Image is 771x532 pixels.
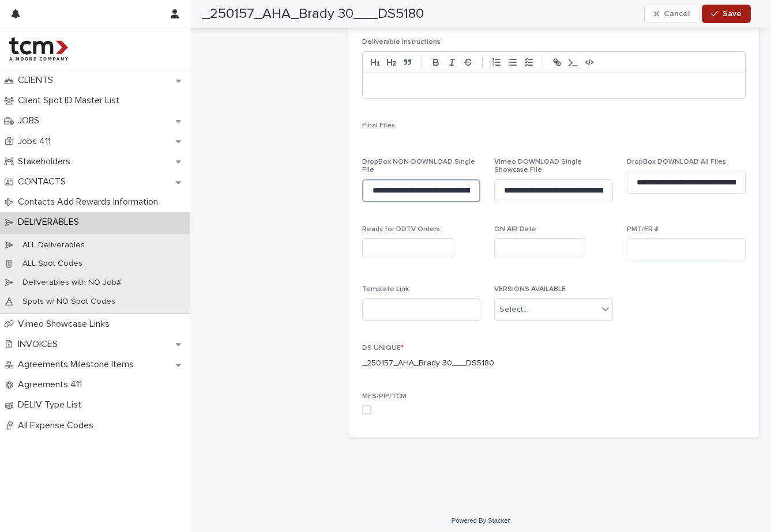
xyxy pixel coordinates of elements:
p: Deliverables with NO Job# [13,278,130,288]
span: Ready for DDTV Orders [362,226,440,233]
p: Vimeo Showcase Links [13,319,119,330]
span: Cancel [664,10,690,18]
p: ALL Deliverables [13,240,94,250]
a: Powered By Stacker [452,517,510,524]
p: Agreements 411 [13,379,91,390]
span: Final Files [362,122,395,129]
p: Agreements Milestone Items [13,359,143,370]
p: Contacts Add Rewards Information [13,197,167,207]
span: DS UNIQUE [362,345,404,352]
p: Stakeholders [13,156,80,167]
p: _250157_AHA_Brady 30___DS5180 [362,357,494,369]
button: Save [702,5,751,23]
span: ON AIR Date [494,226,536,233]
h2: _250157_AHA_Brady 30___DS5180 [202,6,424,22]
span: Save [723,10,742,18]
span: DropBox NON-DOWNLOAD Single File [362,159,475,173]
span: PMT/ER # [627,226,659,233]
p: Jobs 411 [13,136,60,147]
p: CONTACTS [13,176,75,187]
span: Deliverable Instructions [362,39,441,46]
p: DELIV Type List [13,399,91,410]
p: Spots w/ NO Spot Codes [13,297,125,307]
p: JOBS [13,115,48,126]
div: Select... [499,304,528,316]
p: DELIVERABLES [13,217,88,228]
img: 4hMmSqQkux38exxPVZHQ [9,37,68,61]
span: VERSIONS AVAILABLE [494,286,566,293]
p: ALL Spot Codes [13,259,92,269]
button: Cancel [644,5,699,23]
p: INVOICES [13,339,67,350]
p: Client Spot ID Master List [13,95,129,106]
span: Template Link [362,286,409,293]
span: Vimeo DOWNLOAD Single Showcase File [494,159,582,173]
span: DropBox DOWNLOAD All Files [627,159,726,165]
p: All Expense Codes [13,420,103,431]
span: MES/PIF/TCM [362,393,407,400]
p: CLIENTS [13,75,62,86]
